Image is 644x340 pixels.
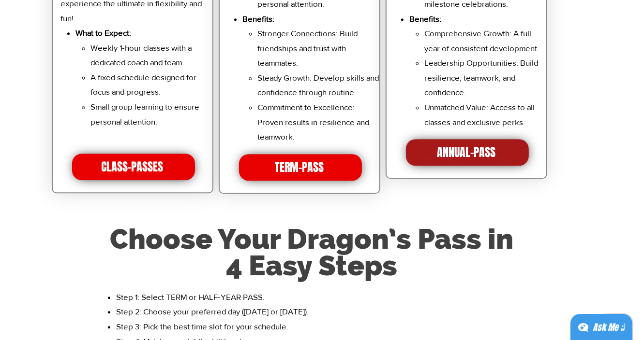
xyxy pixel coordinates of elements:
[437,144,495,161] span: ANNUAL-PASS
[75,28,131,37] span: What to Expect:
[424,26,547,56] p: Comprehensive Growth: A full year of consistent development.
[242,14,274,23] span: Benefits:
[239,154,362,181] a: TERM-PASS
[257,71,380,100] p: Steady Growth: Develop skills and confidence through routine.
[90,70,213,99] p: A fixed schedule designed for focus and progress.
[257,100,380,144] p: Commitment to Excellence: Proven results in resilience and teamwork.
[424,100,547,129] p: Unmatched Value: Access to all classes and exclusive perks.
[257,26,380,71] p: Stronger Connections: Build friendships and trust with teammates.
[116,290,558,305] p: Step 1: Select TERM or HALF-YEAR PASS.
[90,41,213,70] p: Weekly 1-hour classes with a dedicated coach and team.
[406,139,529,166] a: ANNUAL-PASS
[110,222,513,282] span: Choose Your Dragon’s Pass in 4 Easy Steps
[275,159,324,176] span: TERM-PASS
[409,14,441,23] span: Benefits:
[72,154,195,180] a: CLASS-PASSES
[116,319,558,334] p: Step 3: Pick the best time slot for your schedule.
[116,304,558,319] p: Step 2: Choose your preferred day ([DATE] or [DATE]).
[90,99,213,144] p: Small group learning to ensure personal attention.
[593,321,625,334] div: Ask Me ;)
[102,159,164,175] span: CLASS-PASSES
[424,56,547,100] p: Leadership Opportunities: Build resilience, teamwork, and confidence.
